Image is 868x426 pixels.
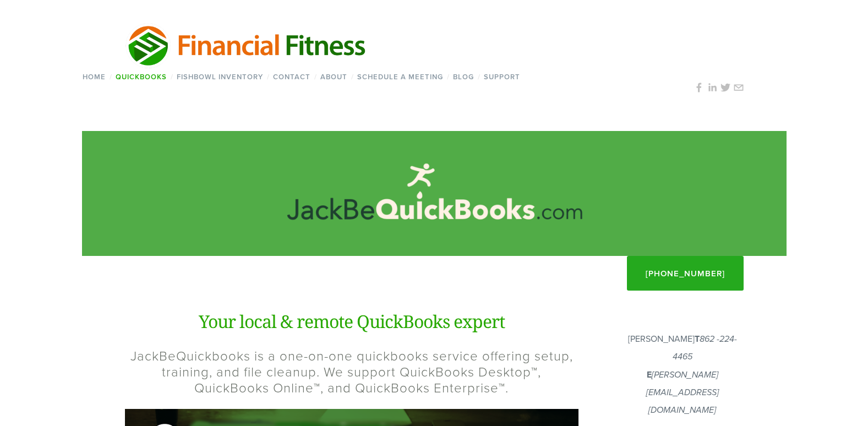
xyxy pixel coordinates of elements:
h1: Your local & remote QuickBooks expert [125,308,578,335]
a: About [317,69,351,85]
em: 862 -224-4465 [673,334,737,362]
span: / [314,72,317,82]
span: / [478,72,481,82]
strong: T [695,332,700,345]
span: / [267,72,270,82]
span: / [447,72,450,82]
h2: JackBeQuickbooks is a one-on-one quickbooks service offering setup, training, and file cleanup. W... [125,348,578,395]
a: Contact [270,69,314,85]
a: QuickBooks [112,69,171,85]
a: [PHONE_NUMBER] [627,256,744,291]
p: [PERSON_NAME] [621,330,744,419]
a: Schedule a Meeting [354,69,447,85]
a: Home [79,69,110,85]
strong: E [647,368,652,381]
span: / [351,72,354,82]
em: [PERSON_NAME][EMAIL_ADDRESS][DOMAIN_NAME] [646,370,719,416]
img: Financial Fitness Consulting [125,21,368,69]
a: Support [481,69,524,85]
a: Fishbowl Inventory [173,69,267,85]
a: Blog [450,69,478,85]
span: / [110,72,112,82]
h1: JackBeQuickBooks™ Services [125,180,744,207]
span: / [171,72,173,82]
